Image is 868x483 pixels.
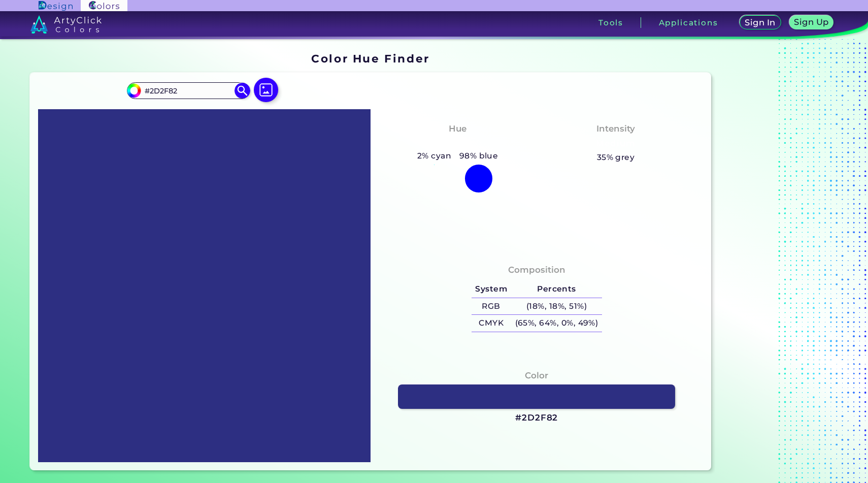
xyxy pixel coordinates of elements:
h4: Hue [449,121,466,136]
h1: Color Hue Finder [311,51,429,66]
h5: Sign In [746,19,774,26]
h4: Color [525,368,548,383]
img: icon picture [254,78,278,102]
img: icon search [235,83,250,98]
h3: Tools [598,19,623,26]
h5: Percents [511,281,602,298]
h3: Blue [443,138,473,150]
h5: 2% cyan [413,149,455,163]
h5: CMYK [472,315,511,332]
h5: (65%, 64%, 0%, 49%) [511,315,602,332]
h5: Sign Up [795,18,827,26]
a: Sign Up [791,16,831,29]
h4: Composition [508,263,565,277]
input: type color.. [141,84,236,98]
h5: 35% grey [597,151,635,164]
h5: RGB [472,298,511,315]
h5: (18%, 18%, 51%) [511,298,602,315]
img: ArtyClick Design logo [39,1,73,11]
img: logo_artyclick_colors_white.svg [30,15,102,34]
h4: Intensity [596,121,635,136]
h3: #2D2F82 [515,412,558,424]
h3: Medium [592,138,640,150]
a: Sign In [742,16,779,29]
h3: Applications [659,19,718,26]
h5: 98% blue [455,149,502,163]
h5: System [472,281,511,298]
